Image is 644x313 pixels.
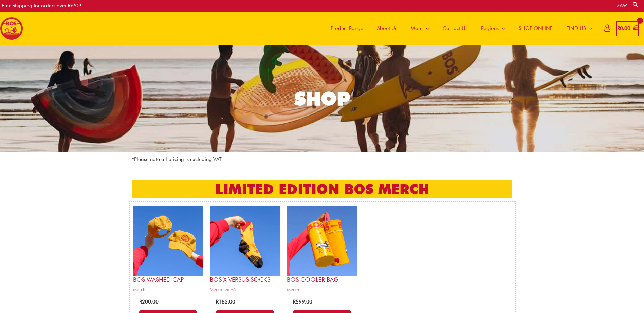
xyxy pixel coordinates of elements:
span: R [139,299,142,305]
h2: BOS Washed Cap [133,276,203,284]
span: Merch (ex VAT) [210,287,280,292]
span: More [411,18,423,39]
span: SHOP ONLINE [519,18,553,39]
a: About Us [370,12,404,45]
span: R [293,299,296,305]
span: FIND US [566,18,586,39]
span: Product Range [331,18,363,39]
a: BOS Washed CapMerch [133,206,203,295]
img: bos cap [133,206,203,276]
h2: LIMITED EDITION BOS MERCH [132,180,512,198]
h2: BOS Cooler bag [287,276,357,284]
a: View Shopping Cart, empty [616,21,639,36]
bdi: 200.00 [139,299,159,305]
span: R [617,25,620,32]
bdi: 182.00 [216,299,235,305]
a: More [404,12,436,45]
img: bos cooler bag [287,206,357,276]
a: ZA [617,3,627,9]
span: About Us [377,18,397,39]
p: *Please note all pricing is excluding VAT [132,155,512,164]
a: BOS Cooler bagMerch [287,206,357,295]
span: Merch [133,287,203,292]
span: R [216,299,219,305]
a: Contact Us [436,12,474,45]
nav: Site Navigation [319,12,599,45]
span: Regions [481,18,499,39]
h2: BOS x Versus Socks [210,276,280,284]
a: BOS x Versus SocksMerch (ex VAT) [210,206,280,295]
span: Contact Us [443,18,467,39]
bdi: 0.00 [617,25,630,32]
div: SHOP [294,89,350,108]
a: Product Range [324,12,370,45]
span: Merch [287,287,357,292]
img: bos x versus socks [210,206,280,276]
a: Regions [474,12,512,45]
a: SHOP ONLINE [512,12,559,45]
a: Search button [632,1,639,8]
bdi: 599.00 [293,299,312,305]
